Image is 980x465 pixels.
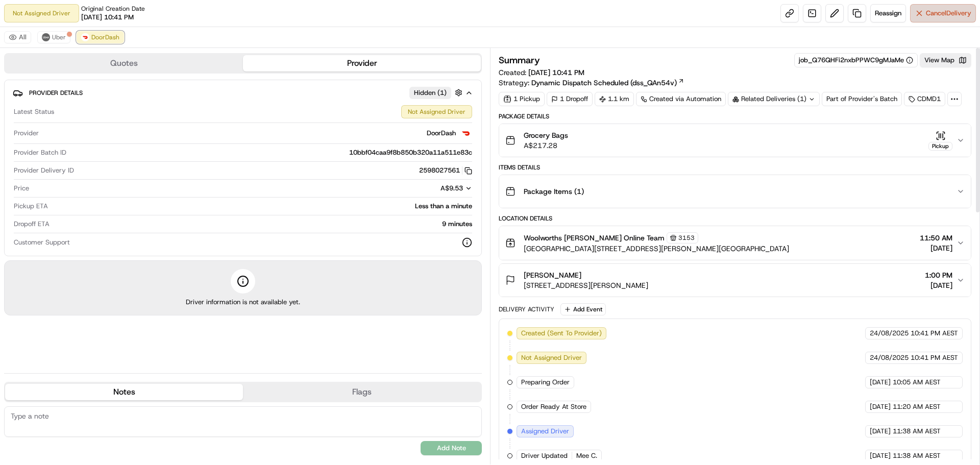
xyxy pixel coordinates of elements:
[5,55,243,71] button: Quotes
[96,148,164,158] span: API Documentation
[531,78,677,88] span: Dynamic Dispatch Scheduled (dss_QAn54v)
[870,353,909,362] span: 24/08/2025
[14,219,50,229] span: Dropoff ETA
[920,243,952,253] span: [DATE]
[10,10,31,31] img: Nash
[893,402,941,411] span: 11:20 AM AEST
[243,55,481,71] button: Provider
[524,140,568,151] span: A$217.28
[524,186,584,197] span: Package Items ( 1 )
[524,233,665,243] span: Woolworths [PERSON_NAME] Online Team
[20,148,78,158] span: Knowledge Base
[678,234,695,242] span: 3153
[870,329,909,338] span: 24/08/2025
[10,97,29,116] img: 1736555255976-a54dd68f-1ca7-489b-9aae-adbdc363a1c4
[186,298,300,307] span: Driver information is not available yet.
[14,129,39,138] span: Provider
[893,378,941,387] span: 10:05 AM AEST
[6,144,82,162] a: 📗Knowledge Base
[928,142,952,151] div: Pickup
[14,166,74,175] span: Provider Delivery ID
[72,173,124,181] a: Powered byPylon
[893,451,941,460] span: 11:38 AM AEST
[560,303,606,315] button: Add Event
[29,89,83,97] span: Provider Details
[382,184,472,193] button: A$9.53
[14,148,66,157] span: Provider Batch ID
[13,84,473,101] button: Provider DetailsHidden (1)
[524,243,789,254] span: [GEOGRAPHIC_DATA][STREET_ADDRESS][PERSON_NAME][GEOGRAPHIC_DATA]
[14,184,29,193] span: Price
[911,353,958,362] span: 10:41 PM AEST
[460,127,472,139] img: doordash_logo_v2.png
[521,353,582,362] span: Not Assigned Driver
[910,4,976,22] button: CancelDelivery
[547,92,593,106] div: 1 Dropoff
[928,131,952,151] button: Pickup
[636,92,726,106] a: Created via Automation
[54,219,472,229] div: 9 minutes
[870,4,906,22] button: Reassign
[35,108,129,116] div: We're available if you need us!
[349,148,472,157] span: 10bbf04caa9f8b850b320a11a511e83c
[728,92,820,106] div: Related Deliveries (1)
[82,144,168,162] a: 💻API Documentation
[499,305,554,313] div: Delivery Activity
[870,402,891,411] span: [DATE]
[5,384,243,400] button: Notes
[524,270,581,280] span: [PERSON_NAME]
[911,329,958,338] span: 10:41 PM AEST
[870,451,891,460] span: [DATE]
[499,264,971,297] button: [PERSON_NAME][STREET_ADDRESS][PERSON_NAME]1:00 PM[DATE]
[595,92,634,106] div: 1.1 km
[531,78,684,88] a: Dynamic Dispatch Scheduled (dss_QAn54v)
[521,402,586,411] span: Order Ready At Store
[576,451,597,460] span: Mee C.
[243,384,481,400] button: Flags
[499,214,971,223] div: Location Details
[521,329,602,338] span: Created (Sent To Provider)
[920,233,952,243] span: 11:50 AM
[409,86,465,99] button: Hidden (1)
[870,427,891,436] span: [DATE]
[77,31,124,43] button: DoorDash
[4,31,31,43] button: All
[925,280,952,290] span: [DATE]
[904,92,945,106] div: CDMD1
[875,9,901,18] span: Reassign
[27,66,168,77] input: Clear
[14,107,54,116] span: Latest Status
[893,427,941,436] span: 11:38 AM AEST
[52,33,66,41] span: Uber
[419,166,472,175] button: 2598027561
[37,31,70,43] button: Uber
[499,67,584,78] span: Created:
[926,9,971,18] span: Cancel Delivery
[524,130,568,140] span: Grocery Bags
[10,41,186,57] p: Welcome 👋
[499,163,971,172] div: Items Details
[521,378,570,387] span: Preparing Order
[81,5,145,13] span: Original Creation Date
[499,226,971,260] button: Woolworths [PERSON_NAME] Online Team3153[GEOGRAPHIC_DATA][STREET_ADDRESS][PERSON_NAME][GEOGRAPHIC...
[414,88,447,97] span: Hidden ( 1 )
[14,238,70,247] span: Customer Support
[920,53,971,67] button: View Map
[925,270,952,280] span: 1:00 PM
[524,280,648,290] span: [STREET_ADDRESS][PERSON_NAME]
[91,33,119,41] span: DoorDash
[870,378,891,387] span: [DATE]
[81,33,89,41] img: doordash_logo_v2.png
[174,101,186,113] button: Start new chat
[10,149,18,157] div: 📗
[499,78,684,88] div: Strategy:
[14,202,48,211] span: Pickup ETA
[35,97,167,108] div: Start new chat
[81,13,134,22] span: [DATE] 10:41 PM
[799,56,913,65] button: job_Q76QHFi2nxbPPWC9gMJaMe
[86,149,94,157] div: 💻
[52,202,472,211] div: Less than a minute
